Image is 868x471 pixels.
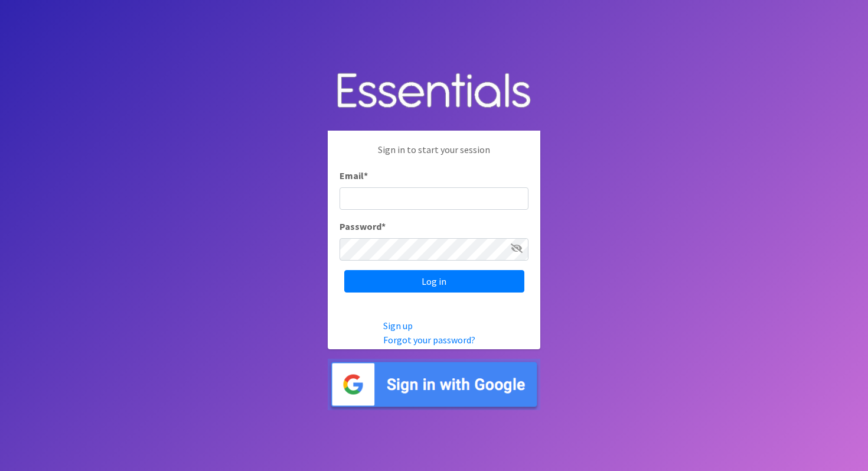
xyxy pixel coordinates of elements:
[340,168,368,183] label: Email
[364,170,368,181] abbr: required
[344,270,524,293] input: Log in
[381,220,386,232] abbr: required
[328,61,540,122] img: Human Essentials
[340,219,386,233] label: Password
[340,142,528,168] p: Sign in to start your session
[383,334,475,346] a: Forgot your password?
[383,320,413,332] a: Sign up
[328,359,540,410] img: Sign in with Google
